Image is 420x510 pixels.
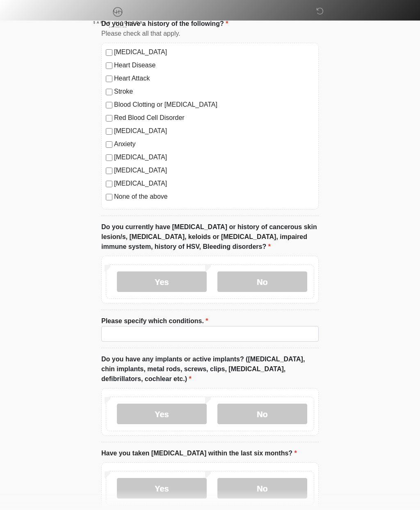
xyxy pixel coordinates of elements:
input: Heart Disease [106,62,112,69]
label: [MEDICAL_DATA] [114,165,314,175]
label: None of the above [114,192,314,202]
label: Do you currently have [MEDICAL_DATA] or history of cancerous skin lesion/s, [MEDICAL_DATA], keloi... [101,222,319,252]
input: [MEDICAL_DATA] [106,49,112,56]
label: Yes [117,271,207,292]
input: Blood Clotting or [MEDICAL_DATA] [106,102,112,108]
input: [MEDICAL_DATA] [106,181,112,187]
input: [MEDICAL_DATA] [106,128,112,135]
label: [MEDICAL_DATA] [114,152,314,162]
img: Sarah Hitchcox Aesthetics Logo [93,6,142,28]
label: Please specify which conditions. [101,316,208,326]
label: Blood Clotting or [MEDICAL_DATA] [114,100,314,110]
label: No [217,271,307,292]
input: Anxiety [106,141,112,148]
input: None of the above [106,194,112,200]
label: Yes [117,478,207,499]
label: Have you taken [MEDICAL_DATA] within the last six months? [101,448,297,458]
label: No [217,478,307,499]
label: Yes [117,404,207,424]
label: Red Blood Cell Disorder [114,113,314,123]
label: [MEDICAL_DATA] [114,47,314,57]
label: Anxiety [114,139,314,149]
input: Red Blood Cell Disorder [106,115,112,122]
label: Do you have any implants or active implants? ([MEDICAL_DATA], chin implants, metal rods, screws, ... [101,354,319,384]
label: Heart Attack [114,74,314,83]
input: [MEDICAL_DATA] [106,154,112,161]
label: Heart Disease [114,60,314,70]
label: [MEDICAL_DATA] [114,126,314,136]
label: [MEDICAL_DATA] [114,179,314,188]
label: Stroke [114,87,314,96]
input: Stroke [106,89,112,95]
input: Heart Attack [106,76,112,82]
label: No [217,404,307,424]
input: [MEDICAL_DATA] [106,168,112,174]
